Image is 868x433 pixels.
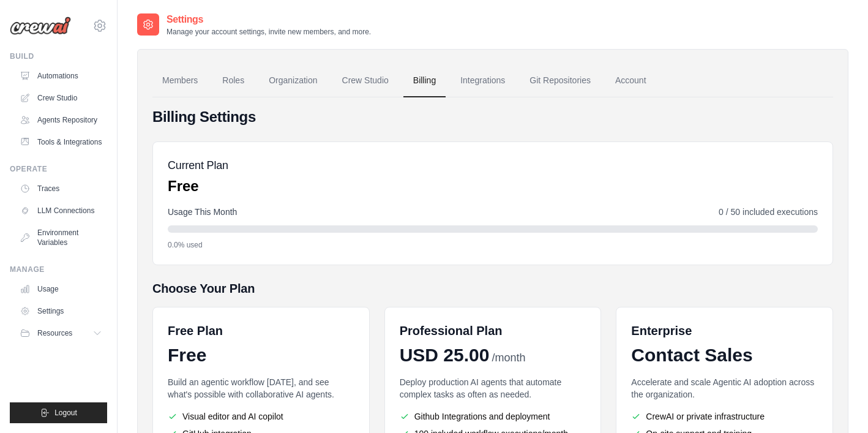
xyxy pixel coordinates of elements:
h2: Settings [166,12,371,27]
span: 0.0% used [168,240,203,250]
img: Logo [10,17,71,35]
p: Deploy production AI agents that automate complex tasks as often as needed. [400,376,586,401]
a: Automations [15,66,107,86]
h5: Choose Your Plan [152,280,833,297]
a: Billing [403,64,446,97]
p: Accelerate and scale Agentic AI adoption across the organization. [631,376,818,401]
div: Free [168,344,354,366]
a: Traces [15,179,107,198]
span: 0 / 50 included executions [719,206,818,218]
p: Build an agentic workflow [DATE], and see what's possible with collaborative AI agents. [168,376,354,401]
h5: Current Plan [168,157,228,174]
a: Settings [15,301,107,321]
span: Resources [37,328,72,338]
a: Account [605,64,656,97]
button: Logout [10,402,107,423]
div: Operate [10,164,107,174]
span: /month [492,350,525,366]
span: USD 25.00 [400,344,490,366]
a: Usage [15,279,107,299]
h6: Free Plan [168,322,223,339]
h6: Enterprise [631,322,818,339]
span: Logout [54,408,77,418]
p: Manage your account settings, invite new members, and more. [166,27,371,37]
li: CrewAI or private infrastructure [631,410,818,423]
div: Manage [10,265,107,274]
h6: Professional Plan [400,322,503,339]
div: Contact Sales [631,344,818,366]
li: Visual editor and AI copilot [168,410,354,423]
a: Agents Repository [15,110,107,130]
button: Resources [15,323,107,343]
h4: Billing Settings [152,107,833,127]
a: Organization [259,64,327,97]
a: Crew Studio [332,64,398,97]
a: Crew Studio [15,88,107,108]
a: Members [152,64,208,97]
a: Git Repositories [520,64,600,97]
a: Environment Variables [15,223,107,252]
a: Roles [212,64,254,97]
span: Usage This Month [168,206,237,218]
p: Free [168,176,228,196]
li: Github Integrations and deployment [400,410,586,423]
div: Build [10,51,107,61]
a: LLM Connections [15,201,107,220]
a: Tools & Integrations [15,132,107,152]
a: Integrations [451,64,515,97]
